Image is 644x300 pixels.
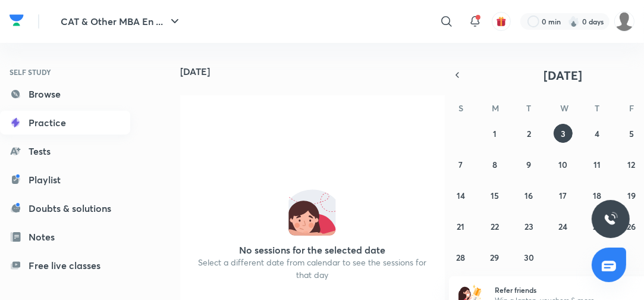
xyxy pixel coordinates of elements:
[588,186,607,205] button: September 18, 2025
[288,188,336,236] img: No events
[492,102,499,114] abbr: Monday
[54,10,189,33] button: CAT & Other MBA En ...
[527,128,531,139] abbr: September 2, 2025
[629,128,634,139] abbr: September 5, 2025
[485,124,504,143] button: September 1, 2025
[568,15,580,27] img: streak
[593,190,601,201] abbr: September 18, 2025
[451,155,470,174] button: September 7, 2025
[492,12,511,31] button: avatar
[457,190,465,201] abbr: September 14, 2025
[520,217,539,236] button: September 23, 2025
[544,67,583,83] span: [DATE]
[554,186,573,205] button: September 17, 2025
[561,128,566,139] abbr: September 3, 2025
[604,212,618,226] img: ttu
[524,221,533,232] abbr: September 23, 2025
[458,159,463,170] abbr: September 7, 2025
[180,67,454,76] h4: [DATE]
[492,159,497,170] abbr: September 8, 2025
[559,190,567,201] abbr: September 17, 2025
[527,102,532,114] abbr: Tuesday
[451,217,470,236] button: September 21, 2025
[520,124,539,143] button: September 2, 2025
[593,221,602,232] abbr: September 25, 2025
[485,248,504,267] button: September 29, 2025
[520,186,539,205] button: September 16, 2025
[554,155,573,174] button: September 10, 2025
[451,248,470,267] button: September 28, 2025
[622,124,641,143] button: September 5, 2025
[491,252,500,263] abbr: September 29, 2025
[491,221,499,232] abbr: September 22, 2025
[493,128,497,139] abbr: September 1, 2025
[588,155,607,174] button: September 11, 2025
[525,190,533,201] abbr: September 16, 2025
[520,248,539,267] button: September 30, 2025
[554,217,573,236] button: September 24, 2025
[485,217,504,236] button: September 22, 2025
[451,186,470,205] button: September 14, 2025
[527,159,532,170] abbr: September 9, 2025
[458,102,463,114] abbr: Sunday
[524,252,534,263] abbr: September 30, 2025
[10,11,24,29] img: Company Logo
[629,102,634,114] abbr: Friday
[622,186,641,205] button: September 19, 2025
[456,252,465,263] abbr: September 28, 2025
[593,159,601,170] abbr: September 11, 2025
[627,190,636,201] abbr: September 19, 2025
[558,221,567,232] abbr: September 24, 2025
[622,217,641,236] button: September 26, 2025
[485,155,504,174] button: September 8, 2025
[627,159,635,170] abbr: September 12, 2025
[622,155,641,174] button: September 12, 2025
[627,221,636,232] abbr: September 26, 2025
[239,245,385,255] h4: No sessions for the selected date
[588,217,607,236] button: September 25, 2025
[10,11,24,32] a: Company Logo
[560,102,568,114] abbr: Wednesday
[520,155,539,174] button: September 9, 2025
[495,285,641,295] h6: Refer friends
[558,159,567,170] abbr: September 10, 2025
[194,256,431,281] p: Select a different date from calendar to see the sessions for that day
[496,16,507,27] img: avatar
[491,190,499,201] abbr: September 15, 2025
[595,128,599,139] abbr: September 4, 2025
[595,102,599,114] abbr: Thursday
[614,11,634,32] img: Srinjoy Niyogi
[554,124,573,143] button: September 3, 2025
[457,221,464,232] abbr: September 21, 2025
[588,124,607,143] button: September 4, 2025
[485,186,504,205] button: September 15, 2025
